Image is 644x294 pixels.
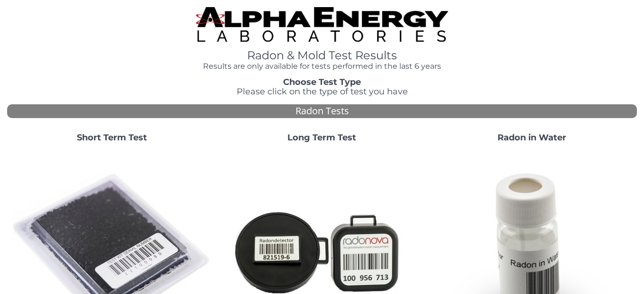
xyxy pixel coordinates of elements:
strong: Long Term Test [287,132,356,143]
strong: Choose Test Type [283,77,361,87]
h1: Radon & Mold Test Results [196,49,448,62]
div: Radon Tests [7,104,637,118]
h4: Results are only available for tests performed in the last 6 years [196,62,448,71]
strong: Short Term Test [77,132,147,143]
img: TightCrop.jpg [196,7,448,42]
span: Please click on the type of test you have [237,86,408,97]
strong: Radon in Water [497,132,566,143]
